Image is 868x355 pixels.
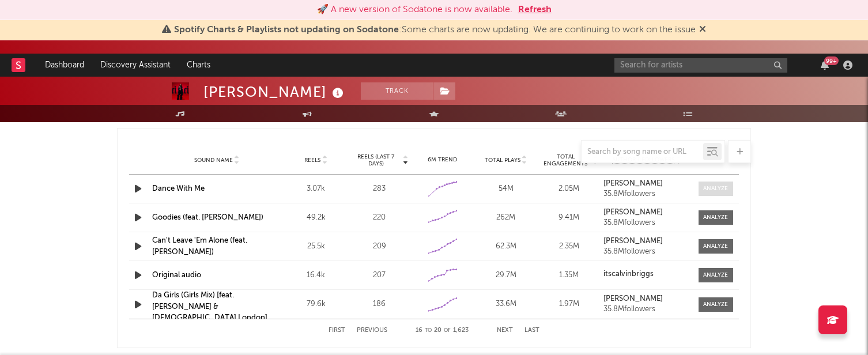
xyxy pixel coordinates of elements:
a: Goodies (feat. [PERSON_NAME]) [152,214,263,221]
div: 1.35M [541,270,598,281]
div: 16.4k [287,270,345,281]
div: 35.8M followers [603,219,690,227]
span: Dismiss [699,25,706,35]
a: Discovery Assistant [92,54,179,77]
span: of [444,328,451,333]
div: 49.2k [287,212,345,224]
button: Next [497,327,513,334]
div: 3.07k [287,183,345,195]
button: 99+ [821,61,829,70]
div: 2.05M [541,183,598,195]
a: [PERSON_NAME] [603,295,690,303]
button: Last [524,327,539,334]
button: Previous [357,327,387,334]
strong: [PERSON_NAME] [603,180,663,187]
span: to [425,328,432,333]
input: Search by song name or URL [582,148,703,157]
span: : Some charts are now updating. We are continuing to work on the issue [174,25,696,35]
strong: [PERSON_NAME] [603,237,663,245]
div: 54M [477,183,535,195]
div: 262M [477,212,535,224]
a: itscalvinbriggs [603,270,690,278]
a: Can't Leave 'Em Alone (feat. [PERSON_NAME]) [152,237,247,256]
div: 35.8M followers [603,248,690,256]
div: 35.8M followers [603,305,690,314]
div: 1.97M [541,299,598,310]
div: 🚀 A new version of Sodatone is now available. [317,3,512,17]
a: Original audio [152,271,201,279]
span: Spotify Charts & Playlists not updating on Sodatone [174,25,399,35]
div: 99 + [824,56,839,65]
strong: [PERSON_NAME] [603,209,663,216]
button: Track [361,82,433,100]
div: 186 [350,299,408,310]
strong: itscalvinbriggs [603,270,654,278]
a: Charts [179,54,218,77]
div: 16 20 1,623 [410,324,474,338]
div: [PERSON_NAME] [203,82,346,101]
a: Dance With Me [152,185,205,192]
a: Dashboard [37,54,92,77]
strong: [PERSON_NAME] [603,295,663,303]
div: 207 [350,270,408,281]
button: Refresh [518,3,552,17]
div: 62.3M [477,241,535,252]
a: [PERSON_NAME] [603,180,690,188]
input: Search for artists [614,58,787,73]
div: 283 [350,183,408,195]
div: 9.41M [541,212,598,224]
div: 25.5k [287,241,345,252]
a: Da Girls (Girls Mix) [feat. [PERSON_NAME] & [DEMOGRAPHIC_DATA] London] [152,292,267,322]
div: 2.35M [541,241,598,252]
div: 220 [350,212,408,224]
a: [PERSON_NAME] [603,237,690,246]
div: 29.7M [477,270,535,281]
div: 209 [350,241,408,252]
div: 33.6M [477,299,535,310]
div: 79.6k [287,299,345,310]
button: First [329,327,345,334]
div: 35.8M followers [603,190,690,198]
a: [PERSON_NAME] [603,209,690,217]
